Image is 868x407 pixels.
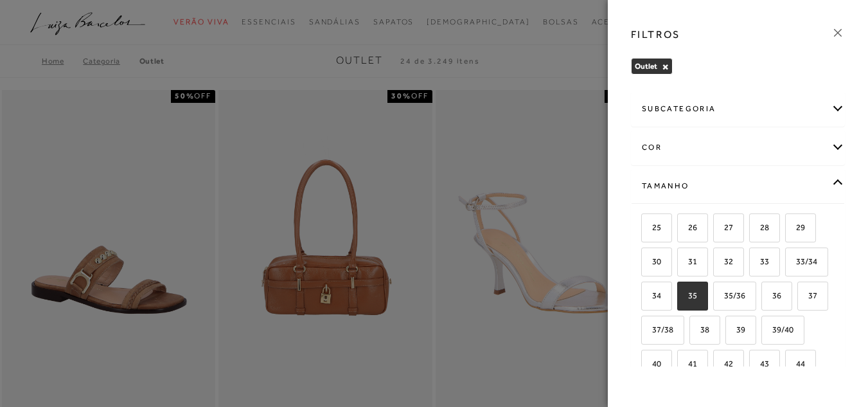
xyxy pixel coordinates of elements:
[632,169,844,203] div: Tamanho
[639,291,652,304] input: 34
[642,291,661,300] span: 34
[711,291,724,304] input: 35/36
[711,257,724,270] input: 32
[639,359,652,372] input: 40
[631,27,680,42] h3: FILTROS
[691,325,709,334] span: 38
[711,223,724,236] input: 27
[750,257,769,266] span: 33
[675,257,688,270] input: 31
[714,222,733,232] span: 27
[642,359,661,368] span: 40
[642,222,661,232] span: 25
[763,325,793,334] span: 39/40
[799,291,817,300] span: 37
[783,257,796,270] input: 33/34
[786,359,805,368] span: 44
[632,92,844,126] div: subcategoria
[714,359,733,368] span: 42
[714,291,745,300] span: 35/36
[639,325,652,338] input: 37/38
[786,222,805,232] span: 29
[642,325,673,334] span: 37/38
[727,325,745,334] span: 39
[678,291,697,300] span: 35
[714,257,733,266] span: 32
[632,131,844,165] div: cor
[786,257,817,266] span: 33/34
[635,62,657,71] span: Outlet
[747,359,760,372] input: 43
[795,291,808,304] input: 37
[678,257,697,266] span: 31
[759,325,772,338] input: 39/40
[763,291,781,300] span: 36
[675,359,688,372] input: 41
[783,223,796,236] input: 29
[747,257,760,270] input: 33
[783,359,796,372] input: 44
[747,223,760,236] input: 28
[678,359,697,368] span: 41
[750,222,769,232] span: 28
[759,291,772,304] input: 36
[711,359,724,372] input: 42
[639,257,652,270] input: 30
[687,325,700,338] input: 38
[678,222,697,232] span: 26
[675,223,688,236] input: 26
[662,62,669,71] button: Outlet Close
[675,291,688,304] input: 35
[639,223,652,236] input: 25
[750,359,769,368] span: 43
[642,257,661,266] span: 30
[723,325,736,338] input: 39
